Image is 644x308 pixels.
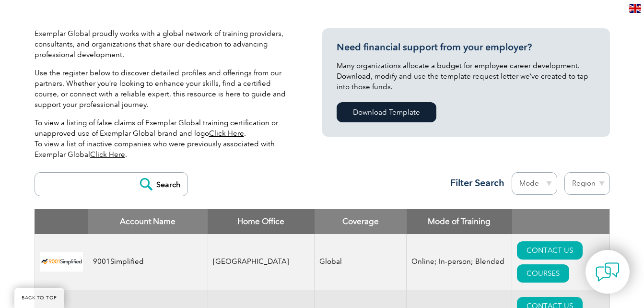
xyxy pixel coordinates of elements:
p: Use the register below to discover detailed profiles and offerings from our partners. Whether you... [35,68,293,110]
td: [GEOGRAPHIC_DATA] [208,234,315,290]
p: Exemplar Global proudly works with a global network of training providers, consultants, and organ... [35,28,293,60]
td: Global [315,234,407,290]
a: CONTACT US [517,241,583,260]
img: 37c9c059-616f-eb11-a812-002248153038-logo.png [40,252,83,272]
th: Mode of Training: activate to sort column ascending [407,209,512,234]
a: Click Here [90,150,125,159]
a: COURSES [517,264,569,283]
a: Download Template [337,102,436,122]
img: en [629,4,641,13]
th: Account Name: activate to sort column descending [88,209,208,234]
p: To view a listing of false claims of Exemplar Global training certification or unapproved use of ... [35,118,293,160]
img: contact-chat.png [596,260,620,284]
th: Home Office: activate to sort column ascending [208,209,315,234]
h3: Need financial support from your employer? [337,41,596,53]
h3: Filter Search [445,177,504,189]
a: Click Here [209,129,244,138]
p: Many organizations allocate a budget for employee career development. Download, modify and use th... [337,60,596,92]
a: BACK TO TOP [14,288,64,308]
td: Online; In-person; Blended [407,234,512,290]
input: Search [135,173,187,196]
td: 9001Simplified [88,234,208,290]
th: Coverage: activate to sort column ascending [315,209,407,234]
th: : activate to sort column ascending [512,209,609,234]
